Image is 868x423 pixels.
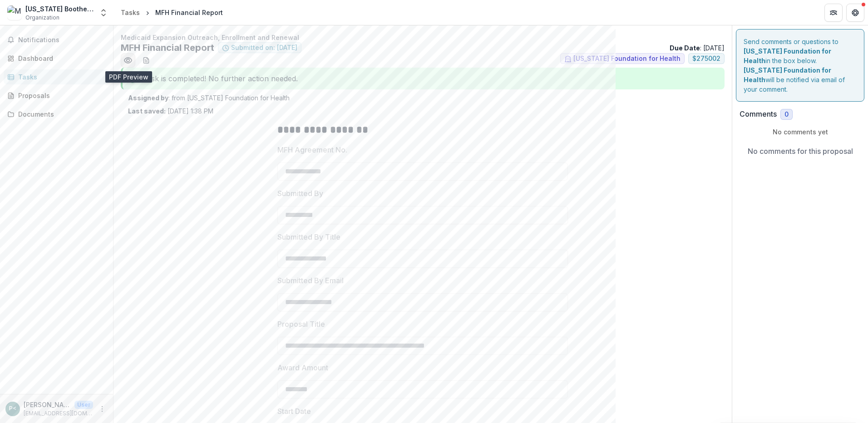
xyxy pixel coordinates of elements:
[121,8,140,17] div: Tasks
[18,91,102,100] div: Proposals
[740,110,777,118] h2: Comments
[121,53,135,68] button: Preview 8add493a-e1cc-4ac2-a60e-d4e75d26764d.pdf
[128,94,168,102] strong: Assigned by
[670,44,700,52] strong: Due Date
[117,6,227,19] nav: breadcrumb
[155,8,223,17] div: MFH Financial Report
[121,33,725,42] p: Medicaid Expansion Outreach, Enrollment and Renewal
[692,55,720,63] span: $ 275002
[121,42,214,53] h2: MFH Financial Report
[18,72,102,82] div: Tasks
[74,401,93,409] p: User
[24,400,71,409] p: [PERSON_NAME] <[EMAIL_ADDRESS][DOMAIN_NAME]>
[128,107,166,115] strong: Last saved:
[117,6,143,19] a: Tasks
[128,106,213,116] p: [DATE] 1:38 PM
[139,53,153,68] button: download-word-button
[97,403,108,414] button: More
[277,319,325,330] p: Proposal Title
[25,4,94,14] div: [US_STATE] Bootheel Regional Consortium Incorporated
[4,88,109,103] a: Proposals
[128,93,717,103] p: : from [US_STATE] Foundation for Health
[18,54,102,63] div: Dashboard
[277,406,311,417] p: Start Date
[18,36,106,44] span: Notifications
[277,275,344,286] p: Submitted By Email
[670,43,725,53] p: : [DATE]
[18,109,102,119] div: Documents
[744,66,831,84] strong: [US_STATE] Foundation for Health
[824,4,843,22] button: Partners
[277,362,328,373] p: Award Amount
[4,107,109,122] a: Documents
[24,409,93,418] p: [EMAIL_ADDRESS][DOMAIN_NAME]
[7,5,22,20] img: Missouri Bootheel Regional Consortium Incorporated
[4,51,109,66] a: Dashboard
[231,44,297,52] span: Submitted on: [DATE]
[4,69,109,84] a: Tasks
[121,68,725,89] div: Task is completed! No further action needed.
[4,33,109,47] button: Notifications
[277,144,347,155] p: MFH Agreement No.
[25,14,59,22] span: Organization
[9,406,16,412] div: Patricia Cope <pcope@mbrcinc.org>
[784,111,789,118] span: 0
[573,55,681,63] span: [US_STATE] Foundation for Health
[277,231,340,242] p: Submitted By Title
[748,146,853,157] p: No comments for this proposal
[846,4,864,22] button: Get Help
[97,4,110,22] button: Open entity switcher
[740,127,861,137] p: No comments yet
[736,29,864,102] div: Send comments or questions to in the box below. will be notified via email of your comment.
[277,188,323,199] p: Submitted By
[744,47,831,64] strong: [US_STATE] Foundation for Health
